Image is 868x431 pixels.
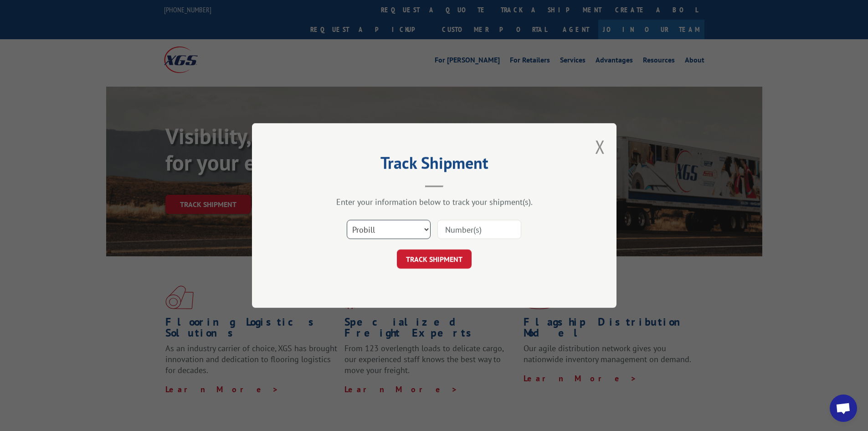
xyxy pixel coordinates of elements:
[830,395,857,422] div: Open chat
[595,135,605,159] button: Close modal
[298,197,571,207] div: Enter your information below to track your shipment(s).
[397,249,472,269] button: TRACK SHIPMENT
[298,156,571,174] h2: Track Shipment
[437,220,521,239] input: Number(s)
